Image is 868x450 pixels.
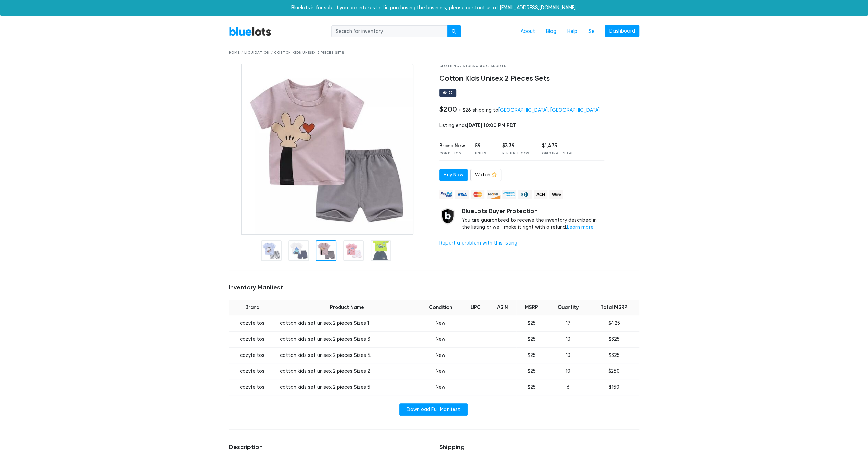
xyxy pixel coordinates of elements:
[463,300,489,315] th: UPC
[439,190,453,199] img: paypal_credit-80455e56f6e1299e8d57f40c0dcee7b8cd4ae79b9eccbfc37e2480457ba36de9.png
[516,379,547,395] td: $25
[418,332,463,348] td: New
[516,347,547,363] td: $25
[589,347,639,363] td: $325
[229,363,276,379] td: cozyfeltos
[418,315,463,332] td: New
[541,25,562,38] a: Blog
[515,25,541,38] a: About
[276,363,418,379] td: cotton kids set unisex 2 pieces Sizes 2
[276,300,418,315] th: Product Name
[475,142,492,150] div: 59
[439,122,605,129] div: Listing ends
[498,107,600,113] a: [GEOGRAPHIC_DATA], [GEOGRAPHIC_DATA]
[516,315,547,332] td: $25
[462,208,605,215] h5: BlueLots Buyer Protection
[589,379,639,395] td: $150
[418,300,463,315] th: Condition
[229,347,276,363] td: cozyfeltos
[439,64,605,69] div: Clothing, Shoes & Accessories
[439,142,465,150] div: Brand New
[547,300,589,315] th: Quantity
[516,332,547,348] td: $25
[589,315,639,332] td: $425
[489,300,516,315] th: ASIN
[455,190,469,199] img: visa-79caf175f036a155110d1892330093d4c38f53c55c9ec9e2c3a54a56571784bb.png
[589,332,639,348] td: $325
[229,300,276,315] th: Brand
[547,363,589,379] td: 10
[229,332,276,348] td: cozyfeltos
[589,300,639,315] th: Total MSRP
[502,151,532,156] div: Per Unit Cost
[487,190,500,199] img: discover-82be18ecfda2d062aad2762c1ca80e2d36a4073d45c9e0ffae68cd515fbd3d32.png
[502,142,532,150] div: $3.39
[439,151,465,156] div: Condition
[562,25,583,38] a: Help
[605,25,639,37] a: Dashboard
[449,91,453,95] div: 77
[462,208,605,231] div: You are guaranteed to receive the inventory described in the listing or we'll make it right with ...
[331,25,448,38] input: Search for inventory
[547,332,589,348] td: 13
[534,190,547,199] img: ach-b7992fed28a4f97f893c574229be66187b9afb3f1a8d16a4691d3d3140a8ab00.png
[567,224,594,230] a: Learn more
[547,379,589,395] td: 6
[549,190,563,199] img: wire-908396882fe19aaaffefbd8e17b12f2f29708bd78693273c0e28e3a24408487f.png
[276,315,418,332] td: cotton kids set unisex 2 pieces Sizes 1
[229,50,639,55] div: Home / Liquidation / Cotton Kids Unisex 2 Pieces Sets
[439,169,468,181] a: Buy Now
[229,315,276,332] td: cozyfeltos
[276,332,418,348] td: cotton kids set unisex 2 pieces Sizes 3
[439,105,457,114] h4: $200
[276,347,418,363] td: cotton kids set unisex 2 pieces Sizes 4
[502,190,516,199] img: american_express-ae2a9f97a040b4b41f6397f7637041a5861d5f99d0716c09922aba4e24c8547d.png
[471,190,484,199] img: mastercard-42073d1d8d11d6635de4c079ffdb20a4f30a903dc55d1612383a1b395dd17f39.png
[583,25,602,38] a: Sell
[276,379,418,395] td: cotton kids set unisex 2 pieces Sizes 5
[241,64,413,235] img: 79d0a292-a542-477b-a5c9-3e00b70d314b-1735283737.jpeg
[589,363,639,379] td: $250
[229,379,276,395] td: cozyfeltos
[439,208,456,225] img: buyer_protection_shield-3b65640a83011c7d3ede35a8e5a80bfdfaa6a97447f0071c1475b91a4b0b3d01.png
[439,74,605,83] h4: Cotton Kids Unisex 2 Pieces Sets
[516,300,547,315] th: MSRP
[439,240,517,246] a: Report a problem with this listing
[418,363,463,379] td: New
[418,347,463,363] td: New
[470,169,501,181] a: Watch
[516,363,547,379] td: $25
[399,403,468,416] a: Download Full Manifest
[229,26,271,36] a: BlueLots
[547,347,589,363] td: 13
[229,284,639,291] h5: Inventory Manifest
[418,379,463,395] td: New
[547,315,589,332] td: 17
[542,151,575,156] div: Original Retail
[518,190,532,199] img: diners_club-c48f30131b33b1bb0e5d0e2dbd43a8bea4cb12cb2961413e2f4250e06c020426.png
[467,122,516,128] span: [DATE] 10:00 PM PDT
[458,107,600,113] div: + $26 shipping to
[475,151,492,156] div: Units
[542,142,575,150] div: $1,475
